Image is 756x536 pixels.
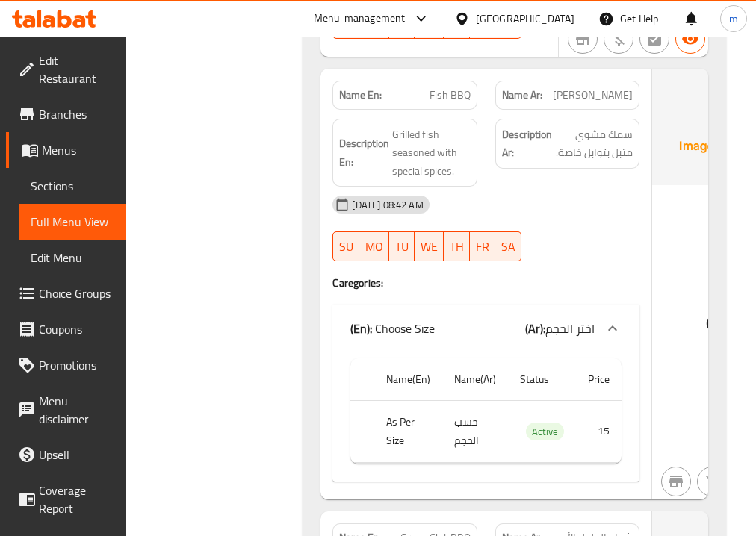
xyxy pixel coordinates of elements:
div: Active [526,423,564,440]
span: [PERSON_NAME] [553,87,633,103]
span: TH [450,236,464,258]
span: Sections [31,177,114,195]
button: MO [359,231,389,261]
a: Menu disclaimer [6,383,126,437]
span: TU [395,236,409,258]
span: Edit Restaurant [39,52,114,87]
span: Full Menu View [31,213,114,231]
button: TH [444,231,470,261]
a: Edit Menu [19,240,126,275]
span: WE [421,236,438,258]
th: Price [576,358,622,401]
span: Choice Groups [39,284,114,302]
th: Name(En) [374,358,442,401]
a: Choice Groups [6,275,126,311]
div: (En): Choose Size(Ar):اختر الحجم [332,305,639,352]
button: FR [470,231,495,261]
span: Menus [42,141,114,159]
span: Fish BBQ [430,87,471,103]
span: SA [501,236,515,258]
span: سمك مشوي متبل بتوابل خاصة. [555,125,633,162]
th: Status [508,358,576,401]
a: Edit Restaurant [6,43,126,96]
span: Active [526,423,564,440]
a: Full Menu View [19,204,126,240]
a: Menus [6,132,126,168]
strong: Name Ar: [502,87,542,103]
a: Sections [19,168,126,204]
a: Coverage Report [6,473,126,526]
span: Edit Menu [31,249,114,267]
span: Menu disclaimer [39,392,114,428]
span: Promotions [39,356,114,374]
strong: Description Ar: [502,125,552,162]
span: m [729,10,738,27]
button: Not branch specific item [568,24,598,54]
button: SU [332,231,359,261]
button: Available [675,24,705,54]
span: MO [365,236,383,258]
td: 15 [576,400,622,462]
button: Not branch specific item [661,467,691,496]
span: Coverage Report [39,482,114,517]
a: Coupons [6,311,126,347]
td: حسب الحجم [442,400,508,462]
span: SU [339,236,353,258]
h4: Caregories: [332,275,639,290]
table: choices table [350,358,622,464]
p: Choose Size [350,320,435,337]
span: FR [476,236,489,258]
b: (Ar): [525,317,545,340]
span: [DATE] 08:42 AM [346,198,429,212]
a: Promotions [6,347,126,383]
span: اختر الحجم [545,317,595,340]
div: Menu-management [314,10,406,28]
span: QAR [706,309,736,338]
strong: Description En: [339,134,389,171]
button: TU [389,231,415,261]
th: Name(Ar) [442,358,508,401]
span: Branches [39,105,114,123]
a: Branches [6,96,126,132]
span: Grilled fish seasoned with special spices. [392,125,471,181]
b: (En): [350,317,372,340]
span: Coupons [39,320,114,338]
button: Purchased item [697,467,727,496]
span: Upsell [39,446,114,464]
button: WE [415,231,444,261]
a: Upsell [6,437,126,473]
button: Not has choices [639,24,669,54]
button: Purchased item [604,24,633,54]
strong: Name En: [339,87,382,103]
th: As Per Size [374,400,442,462]
div: [GEOGRAPHIC_DATA] [476,10,574,27]
button: SA [495,231,521,261]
